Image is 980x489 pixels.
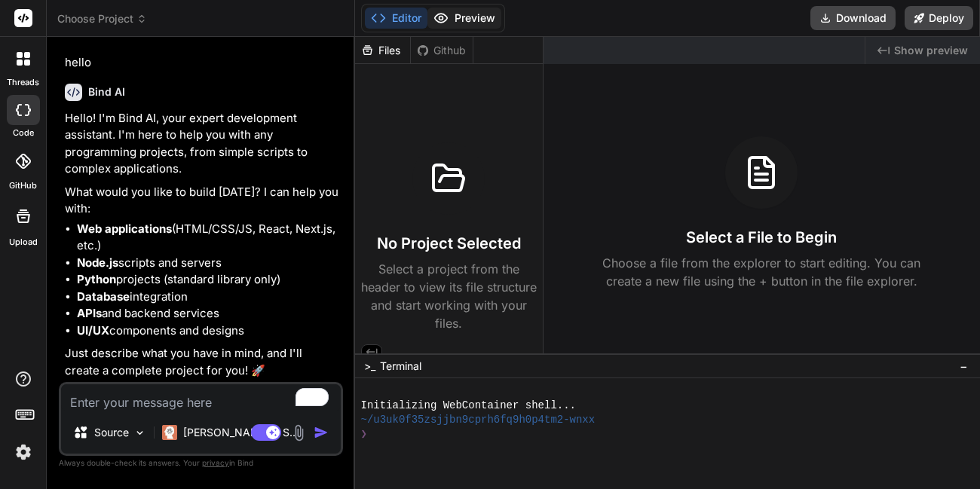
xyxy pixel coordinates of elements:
p: Always double-check its answers. Your in Bind [59,456,343,470]
p: Hello! I'm Bind AI, your expert development assistant. I'm here to help you with any programming ... [65,110,340,178]
li: integration [77,289,340,306]
p: Source [94,425,129,440]
strong: UI/UX [77,323,109,338]
label: threads [7,76,39,89]
span: Terminal [380,359,421,374]
li: scripts and servers [77,255,340,272]
p: Choose a file from the explorer to start editing. You can create a new file using the + button in... [593,254,930,290]
textarea: To enrich screen reader interactions, please activate Accessibility in Grammarly extension settings [61,384,341,411]
label: code [13,127,34,139]
li: (HTML/CSS/JS, React, Next.js, etc.) [77,221,340,255]
h3: No Project Selected [377,233,521,254]
button: Editor [365,8,427,29]
span: − [960,359,968,374]
img: Claude 4 Sonnet [162,425,177,440]
p: Select a project from the header to view its file structure and start working with your files. [361,260,537,332]
h3: Select a File to Begin [686,227,837,248]
div: Github [411,43,473,58]
img: attachment [290,424,308,442]
strong: APIs [77,306,102,320]
strong: Node.js [77,255,118,270]
img: icon [314,425,329,440]
button: − [957,354,971,378]
p: [PERSON_NAME] 4 S.. [183,425,296,440]
li: projects (standard library only) [77,271,340,289]
strong: Web applications [77,222,172,236]
strong: Python [77,272,116,286]
p: What would you like to build [DATE]? I can help you with: [65,184,340,218]
strong: Database [77,289,130,304]
span: privacy [202,458,229,467]
h6: Bind AI [88,84,125,99]
button: Preview [427,8,501,29]
label: Upload [9,236,38,249]
span: Show preview [894,43,968,58]
button: Download [810,6,896,30]
img: Pick Models [133,426,146,439]
span: Initializing WebContainer shell... [361,399,576,413]
div: Files [355,43,410,58]
p: hello [65,54,340,72]
span: ~/u3uk0f35zsjjbn9cprh6fq9h0p4tm2-wnxx [361,413,596,427]
button: Deploy [905,6,973,30]
span: Choose Project [57,11,147,26]
img: settings [11,439,36,465]
p: Just describe what you have in mind, and I'll create a complete project for you! 🚀 [65,345,340,379]
li: components and designs [77,322,340,340]
span: >_ [364,359,375,374]
li: and backend services [77,305,340,322]
label: GitHub [9,179,37,192]
span: ❯ [361,427,367,442]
